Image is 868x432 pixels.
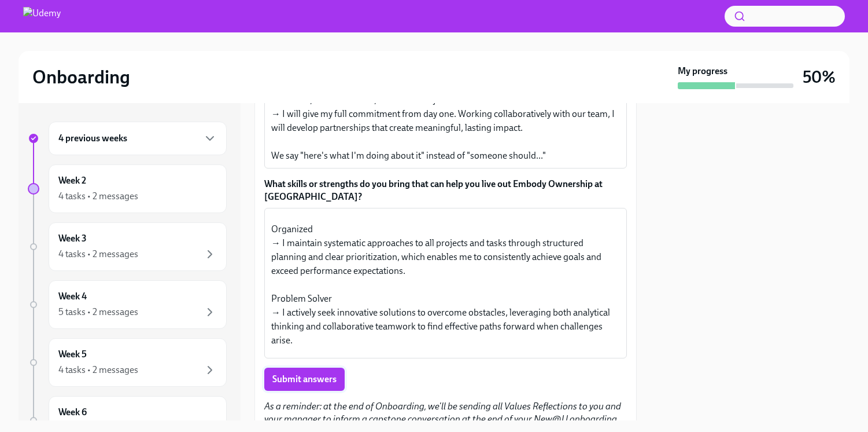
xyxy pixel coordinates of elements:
div: 5 tasks • 2 messages [58,306,138,318]
h6: 4 previous weeks [58,132,127,145]
a: Week 54 tasks • 2 messages [28,338,227,387]
div: 4 tasks • 2 messages [58,364,138,376]
label: What skills or strengths do you bring that can help you live out Embody Ownership at [GEOGRAPHIC_... [264,178,627,203]
strong: My progress [678,65,727,78]
div: 4 tasks • 2 messages [58,190,138,203]
h6: Week 6 [58,406,87,419]
h2: Onboarding [32,65,130,89]
textarea: Proactive → I consistently anticipate challenges and take initiative to address them before they ... [271,214,620,353]
a: Week 45 tasks • 2 messages [28,280,227,329]
span: Submit answers [272,374,337,385]
div: 4 tasks • 2 messages [58,248,138,261]
h3: 50% [803,67,836,87]
h6: Week 3 [58,232,87,245]
button: Submit answers [264,368,345,391]
img: Udemy [23,7,61,25]
div: 4 previous weeks [49,122,227,155]
h6: Week 4 [58,290,87,303]
h6: Week 2 [58,174,86,187]
h6: Week 5 [58,348,87,361]
a: Week 34 tasks • 2 messages [28,222,227,271]
a: Week 24 tasks • 2 messages [28,164,227,213]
